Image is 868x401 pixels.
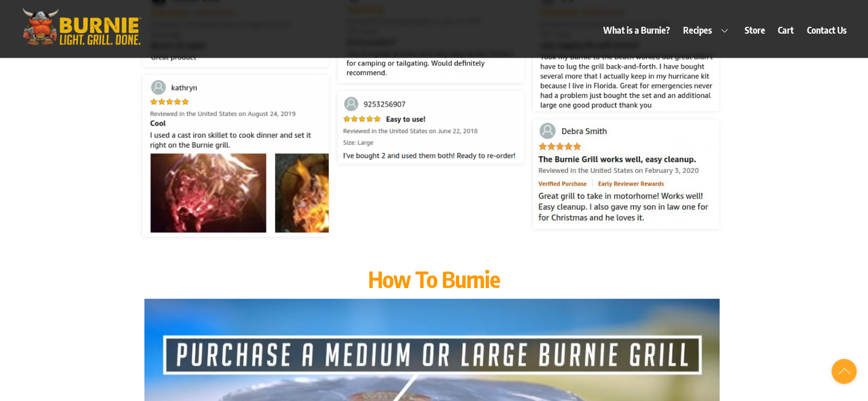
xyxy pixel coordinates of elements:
span: How To Burnie [368,265,499,293]
a: What is a Burnie? [598,17,676,43]
img: burniegrill.com-reviews_amazon-20201022_01 [338,91,524,164]
img: burniegrill.com-reviews_amazon-20201022_04 [143,75,329,237]
a: Contact Us [801,17,852,43]
a: Recipes [677,17,738,43]
a: Burnie Grill [16,33,147,52]
img: burniegrill.com-logo-high-res-2020110_500px [16,6,147,48]
a: Store [739,17,770,43]
img: burniegrill.com-reviews_amazon-20210224_01 [533,120,720,228]
a: Cart [773,17,800,43]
